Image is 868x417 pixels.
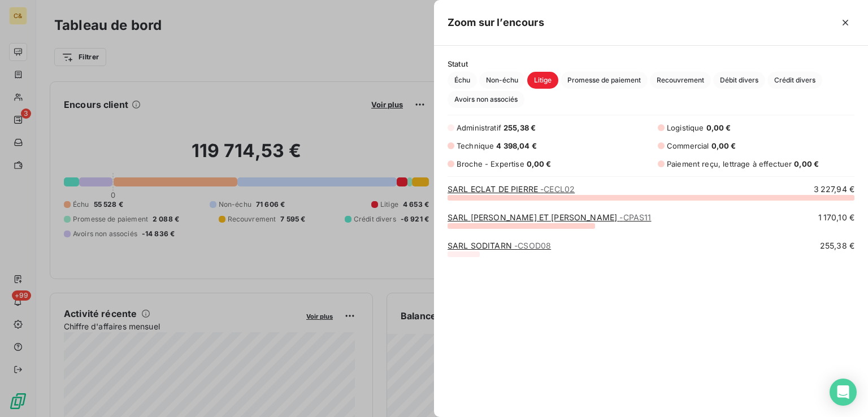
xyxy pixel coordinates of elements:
[540,184,575,194] span: - CECL02
[706,123,731,132] span: 0,00 €
[527,72,558,89] button: Litige
[830,379,857,406] div: Open Intercom Messenger
[818,212,855,223] span: 1 170,10 €
[711,141,736,150] span: 0,00 €
[814,184,855,195] span: 3 227,94 €
[820,240,854,251] span: 255,38 €
[448,72,477,89] button: Échu
[448,184,575,194] a: SARL ECLAT DE PIERRE
[448,15,544,31] h5: Zoom sur l’encours
[561,72,648,89] button: Promesse de paiement
[794,159,819,168] span: 0,00 €
[448,59,854,68] span: Statut
[619,212,651,222] span: - CPAS11
[667,141,709,150] span: Commercial
[667,159,792,168] span: Paiement reçu, lettrage à effectuer
[479,72,525,89] button: Non-échu
[457,123,501,132] span: Administratif
[448,91,524,108] button: Avoirs non associés
[457,159,524,168] span: Broche - Expertise
[448,212,651,222] a: SARL [PERSON_NAME] ET [PERSON_NAME]
[667,123,704,132] span: Logistique
[650,72,711,89] button: Recouvrement
[514,241,551,250] span: - CSOD08
[496,141,537,150] span: 4 398,04 €
[527,159,552,168] span: 0,00 €
[504,123,536,132] span: 255,38 €
[434,184,868,403] div: grid
[448,241,551,250] a: SARL SODITARN
[457,141,494,150] span: Technique
[767,72,822,89] button: Crédit divers
[713,72,765,89] button: Débit divers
